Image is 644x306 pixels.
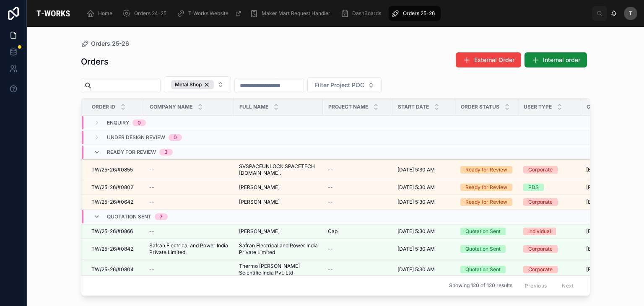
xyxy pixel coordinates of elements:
[460,245,513,253] a: Quotation Sent
[460,198,513,206] a: Ready for Review
[239,184,318,191] a: [PERSON_NAME]
[397,166,450,173] a: [DATE] 5:30 AM
[171,80,214,89] div: Metal Shop
[328,266,387,273] a: --
[328,246,333,252] span: --
[528,245,553,253] div: Corporate
[91,199,139,205] a: TW/25-26/#0642
[149,266,154,273] span: --
[84,6,118,21] a: Home
[91,184,133,191] span: TW/25-26/#0802
[91,266,139,273] a: TW/25-26/#0804
[528,198,553,206] div: Corporate
[528,166,553,174] div: Corporate
[397,166,435,173] span: [DATE] 5:30 AM
[314,81,364,89] span: Filter Project POC
[138,119,141,126] div: 0
[397,184,435,191] span: [DATE] 5:30 AM
[397,266,450,273] a: [DATE] 5:30 AM
[239,242,318,256] a: Safran Electrical and Power India Private Limited
[149,184,229,191] a: --
[98,10,112,17] span: Home
[239,228,280,235] span: [PERSON_NAME]
[164,149,168,156] div: 3
[403,10,435,17] span: Orders 25-26
[91,199,133,205] span: TW/25-26/#0642
[352,10,381,17] span: DashBoards
[91,166,133,173] span: TW/25-26/#0855
[262,10,330,17] span: Maker Mart Request Handler
[328,228,338,235] span: Cap
[174,6,246,21] a: T-Works Website
[239,163,318,176] a: SVSPACEUNLOCK SPACETECH [DOMAIN_NAME].
[460,266,513,273] a: Quotation Sent
[92,104,115,110] span: Order ID
[524,104,552,110] span: User Type
[465,266,501,273] div: Quotation Sent
[81,39,129,48] a: Orders 25-26
[523,184,576,191] a: PDS
[239,104,268,110] span: Full Name
[91,246,133,252] span: TW/25-26/#0842
[149,228,154,235] span: --
[460,228,513,235] a: Quotation Sent
[460,184,513,191] a: Ready for Review
[171,80,214,89] button: Unselect METAL_SHOP
[164,76,231,93] button: Select Button
[328,184,387,191] a: --
[149,266,229,273] a: --
[465,245,501,253] div: Quotation Sent
[397,228,435,235] span: [DATE] 5:30 AM
[107,213,151,220] span: Quotation Sent
[91,184,139,191] a: TW/25-26/#0802
[465,228,501,235] div: Quotation Sent
[328,104,368,110] span: Project Name
[528,184,539,191] div: PDS
[465,166,507,174] div: Ready for Review
[397,246,450,252] a: [DATE] 5:30 AM
[80,4,592,23] div: scrollable content
[525,52,587,67] button: Internal order
[188,10,229,17] span: T-Works Website
[398,104,429,110] span: Start Date
[91,39,129,48] span: Orders 25-26
[523,198,576,206] a: Corporate
[523,245,576,253] a: Corporate
[460,166,513,174] a: Ready for Review
[328,166,387,173] a: --
[91,246,139,252] a: TW/25-26/#0842
[149,199,154,205] span: --
[174,134,177,141] div: 0
[34,7,73,20] img: App logo
[328,266,333,273] span: --
[397,246,435,252] span: [DATE] 5:30 AM
[91,266,134,273] span: TW/25-26/#0804
[239,199,280,205] span: [PERSON_NAME]
[389,6,441,21] a: Orders 25-26
[239,263,318,276] a: Thermo [PERSON_NAME] Scientific India Pvt. Ltd
[239,228,318,235] a: [PERSON_NAME]
[328,199,387,205] a: --
[543,56,580,64] span: Internal order
[149,242,229,256] a: Safran Electrical and Power India Private Limited.
[149,228,229,235] a: --
[449,283,512,289] span: Showing 120 of 120 results
[150,104,192,110] span: Company Name
[307,77,382,93] button: Select Button
[149,166,154,173] span: --
[239,199,318,205] a: [PERSON_NAME]
[328,246,387,252] a: --
[397,199,450,205] a: [DATE] 5:30 AM
[474,56,514,64] span: External Order
[328,184,333,191] span: --
[397,184,450,191] a: [DATE] 5:30 AM
[465,184,507,191] div: Ready for Review
[149,184,154,191] span: --
[107,149,156,156] span: Ready for Review
[629,10,632,17] span: T
[528,266,553,273] div: Corporate
[149,199,229,205] a: --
